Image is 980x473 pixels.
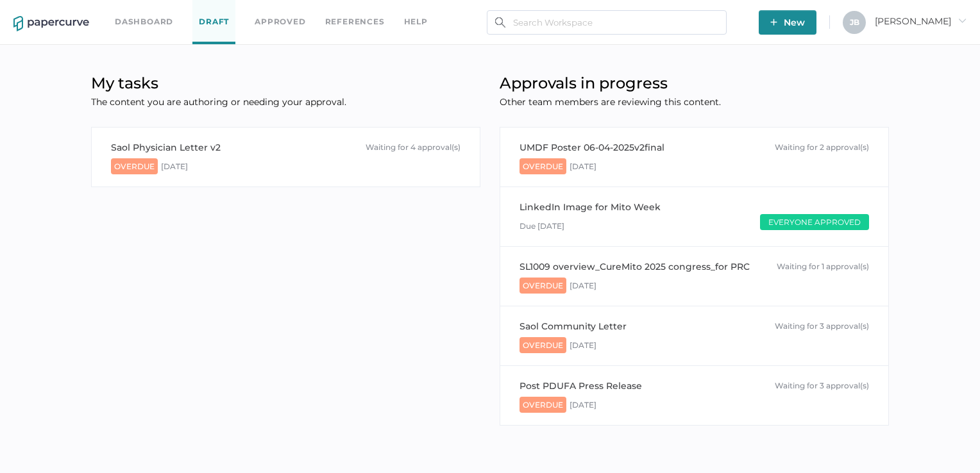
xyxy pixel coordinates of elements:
[500,187,889,247] a: LinkedIn Image for Mito WeekDue [DATE]Everyone Approved
[500,306,889,366] a: Saol Community LetterWaiting for 3 approval(s)Overdue[DATE]
[500,127,889,187] a: UMDF Poster 06-04-2025v2finalWaiting for 2 approval(s)Overdue[DATE]
[759,10,816,35] button: New
[495,17,505,28] img: search.bf03fe8b.svg
[520,337,566,353] span: Overdue
[520,397,566,413] span: Overdue
[111,140,221,154] div: Saol Physician Letter v2
[777,260,869,274] div: Waiting for 1 approval(s)
[520,158,566,174] span: Overdue
[958,16,967,25] i: arrow_right
[770,19,777,26] img: plus-white.e19ec114.svg
[500,246,889,306] a: SL1009 overview_CureMito 2025 congress_for PRCWaiting for 1 approval(s)Overdue[DATE]
[570,400,596,410] span: [DATE]
[520,379,642,393] div: Post PDUFA Press Release
[500,96,721,108] span: Other team members are reviewing this content.
[520,200,661,214] div: LinkedIn Image for Mito Week
[91,96,346,108] span: The content you are authoring or needing your approval.
[111,158,158,174] span: Overdue
[520,278,566,294] span: Overdue
[500,365,889,426] a: Post PDUFA Press ReleaseWaiting for 3 approval(s)Overdue[DATE]
[325,15,385,29] a: References
[775,319,869,333] div: Waiting for 3 approval(s)
[775,379,869,393] div: Waiting for 3 approval(s)
[91,74,480,92] h1: My tasks
[875,15,967,27] span: [PERSON_NAME]
[13,16,89,31] img: papercurve-logo-colour.7244d18c.svg
[537,221,564,231] span: [DATE]
[520,319,627,333] div: Saol Community Letter
[487,10,727,35] input: Search Workspace
[91,127,480,187] a: Saol Physician Letter v2Waiting for 4 approval(s)Overdue[DATE]
[500,74,721,92] h1: Approvals in progress
[404,15,428,29] div: help
[115,15,173,29] a: Dashboard
[770,10,805,35] span: New
[520,140,664,154] div: UMDF Poster 06-04-2025v2final
[520,260,750,274] div: SL1009 overview_CureMito 2025 congress_for PRC
[760,214,869,230] div: Everyone Approved
[775,140,869,154] div: Waiting for 2 approval(s)
[850,17,859,27] span: J B
[255,15,305,29] a: Approved
[520,221,537,231] span: Due
[570,162,596,171] span: [DATE]
[570,340,596,350] span: [DATE]
[570,281,596,290] span: [DATE]
[366,140,460,154] div: Waiting for 4 approval(s)
[161,162,188,171] span: [DATE]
